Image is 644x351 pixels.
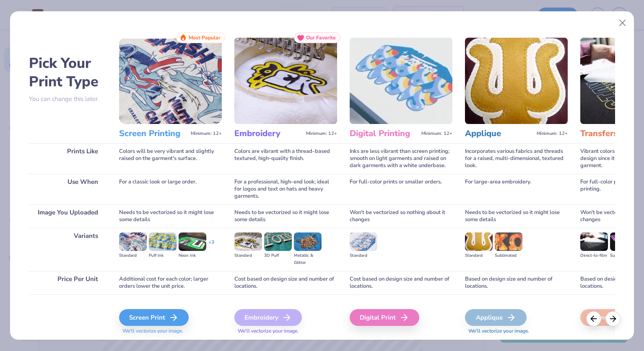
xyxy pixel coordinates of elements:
img: Direct-to-film [580,232,608,251]
div: Based on design size and number of locations. [465,271,568,294]
div: Price Per Unit [29,271,106,294]
h3: Screen Printing [119,128,187,139]
div: Needs to be vectorized so it might lose some details [119,204,222,228]
span: Minimum: 12+ [421,131,452,137]
span: Minimum: 12+ [306,131,337,137]
img: Puff Ink [149,232,177,251]
div: Direct-to-film [580,252,608,259]
div: Needs to be vectorized so it might lose some details [234,204,337,228]
div: Colors are vibrant with a thread-based textured, high-quality finish. [234,143,337,174]
img: Standard [350,232,377,251]
div: Neon Ink [179,252,206,259]
div: Additional cost for each color; larger orders lower the unit price. [119,271,222,294]
img: Applique [465,38,568,124]
div: Colors will be very vibrant and slightly raised on the garment's surface. [119,143,222,174]
div: Standard [234,252,262,259]
div: Transfers [580,309,642,326]
img: Neon Ink [179,232,206,251]
div: Prints Like [29,143,106,174]
h3: Applique [465,128,533,139]
div: Standard [350,252,377,259]
div: Supacolor [610,252,638,259]
div: 3D Puff [264,252,292,259]
span: Minimum: 12+ [191,131,222,137]
h3: Digital Printing [350,128,418,139]
img: Standard [465,232,493,251]
div: Inks are less vibrant than screen printing; smooth on light garments and raised on dark garments ... [350,143,452,174]
img: 3D Puff [264,232,292,251]
div: Standard [119,252,147,259]
img: Standard [234,232,262,251]
div: Won't be vectorized so nothing about it changes [350,204,452,228]
div: Use When [29,174,106,204]
div: Digital Print [350,309,419,326]
div: + 3 [208,239,214,253]
h3: Embroidery [234,128,303,139]
div: Applique [465,309,527,326]
span: We'll vectorize your image. [465,328,568,335]
span: We'll vectorize your image. [119,328,222,335]
div: Variants [29,228,106,271]
span: We'll vectorize your image. [234,328,337,335]
img: Metallic & Glitter [294,232,322,251]
div: For a professional, high-end look; ideal for logos and text on hats and heavy garments. [234,174,337,204]
h2: Pick Your Print Type [29,54,106,91]
div: Cost based on design size and number of locations. [350,271,452,294]
img: Standard [119,232,147,251]
p: You can change this later. [29,95,106,103]
div: Needs to be vectorized so it might lose some details [465,204,568,228]
span: Most Popular [189,35,221,41]
img: Supacolor [610,232,638,251]
button: Close [615,15,631,31]
div: For a classic look or large order. [119,174,222,204]
img: Sublimated [495,232,522,251]
div: Puff Ink [149,252,177,259]
div: Sublimated [495,252,522,259]
span: Our Favorite [306,35,336,41]
div: Screen Print [119,309,189,326]
div: Metallic & Glitter [294,252,322,266]
div: For full-color prints or smaller orders. [350,174,452,204]
div: Standard [465,252,493,259]
div: Incorporates various fabrics and threads for a raised, multi-dimensional, textured look. [465,143,568,174]
div: Cost based on design size and number of locations. [234,271,337,294]
img: Embroidery [234,38,337,124]
img: Screen Printing [119,38,222,124]
span: Minimum: 12+ [537,131,568,137]
div: For large-area embroidery. [465,174,568,204]
img: Digital Printing [350,38,452,124]
div: Image You Uploaded [29,204,106,228]
div: Embroidery [234,309,302,326]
